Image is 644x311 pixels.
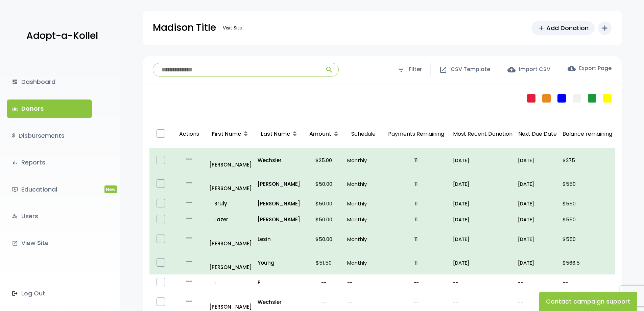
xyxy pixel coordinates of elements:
a: launchView Site [7,234,92,252]
a: Lesin [258,235,301,244]
a: Log Out [7,284,92,303]
p: $275 [563,156,612,165]
i: ondemand_video [12,186,18,193]
p: 11 [385,199,448,208]
p: [DATE] [453,258,512,267]
p: -- [385,297,448,307]
p: [DATE] [453,235,512,244]
a: [PERSON_NAME] [209,175,252,193]
span: filter_list [397,66,405,74]
a: L [209,278,252,287]
span: cloud_download [568,64,576,72]
a: [PERSON_NAME] [209,253,252,272]
p: [DATE] [518,235,557,244]
p: [DATE] [518,215,557,224]
p: [DATE] [518,199,557,208]
a: Young [258,258,301,267]
span: open_in_new [439,66,447,74]
i: more_horiz [185,155,193,163]
span: Last Name [261,130,290,138]
p: 11 [385,258,448,267]
p: Balance remaining [563,129,612,139]
p: Most Recent Donation [453,129,512,139]
p: -- [385,278,448,287]
a: manage_accountsUsers [7,207,92,225]
i: more_horiz [185,234,193,242]
span: New [104,185,117,193]
span: Amount [309,130,331,138]
button: Contact campaign support [539,292,637,311]
p: $550 [563,199,612,208]
p: Actions [175,123,203,146]
p: $50.00 [306,235,342,244]
i: $ [12,131,15,141]
a: Lazer [209,215,252,224]
i: more_horiz [185,297,193,305]
p: Monthly [347,156,379,165]
span: CSV Template [451,65,490,74]
p: -- [347,278,379,287]
p: $50.00 [306,199,342,208]
p: Payments Remaining [385,123,448,146]
p: Monthly [347,235,379,244]
span: First Name [212,130,241,138]
a: groupsDonors [7,99,92,118]
a: Wechsler [258,297,301,307]
span: Import CSV [519,65,550,74]
p: Adopt-a-Kollel [26,27,98,44]
button: search [320,63,338,76]
p: -- [306,297,342,307]
a: [PERSON_NAME] [258,179,301,188]
a: Adopt-a-Kollel [23,20,98,52]
a: ondemand_videoEducationalNew [7,180,92,199]
p: -- [347,297,379,307]
p: 11 [385,179,448,188]
p: Monthly [347,179,379,188]
p: 11 [385,156,448,165]
span: groups [12,106,18,112]
a: dashboardDashboard [7,73,92,91]
p: -- [518,297,557,307]
p: -- [563,278,612,287]
p: -- [453,278,512,287]
p: -- [453,297,512,307]
i: more_horiz [185,214,193,222]
a: $Disbursements [7,127,92,145]
p: Monthly [347,215,379,224]
a: [PERSON_NAME] [209,230,252,248]
a: bar_chartReports [7,153,92,172]
p: [DATE] [453,199,512,208]
p: $50.00 [306,179,342,188]
p: Next Due Date [518,129,557,139]
p: 11 [385,235,448,244]
i: more_horiz [185,179,193,187]
p: Sruly [209,199,252,208]
i: more_horiz [185,198,193,206]
p: [PERSON_NAME] [258,199,301,208]
a: P [258,278,301,287]
p: [DATE] [453,179,512,188]
p: $550 [563,179,612,188]
span: add [538,24,545,32]
p: [DATE] [453,156,512,165]
p: [DATE] [453,215,512,224]
p: [DATE] [518,258,557,267]
i: add [601,24,609,32]
label: Export Page [568,64,612,72]
p: -- [518,278,557,287]
a: Visit Site [219,21,246,35]
span: Filter [409,65,422,74]
p: [PERSON_NAME] [209,151,252,169]
p: [DATE] [518,156,557,165]
a: [PERSON_NAME] [258,215,301,224]
i: manage_accounts [12,213,18,219]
